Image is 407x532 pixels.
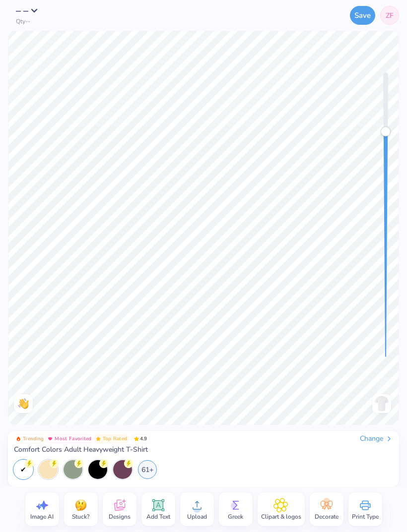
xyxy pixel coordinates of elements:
img: Stuck? [73,498,88,513]
img: Trending sort [16,436,21,441]
span: Trending [23,436,44,441]
img: Top Rated sort [96,436,101,441]
img: Most Favorited sort [48,436,53,441]
span: Decorate [315,513,339,521]
span: Top Rated [103,436,128,441]
span: Clipart & logos [261,513,301,521]
span: Upload [187,513,207,521]
button: Badge Button [14,434,46,443]
span: Print Type [352,513,379,521]
span: ZF [386,10,394,21]
span: Stuck? [72,513,89,521]
div: Accessibility label [381,126,391,136]
span: – – [16,4,29,17]
span: Add Text [146,513,170,521]
span: Designs [109,513,131,521]
span: Most Favorited [55,436,91,441]
button: Badge Button [94,434,130,443]
button: Save [350,6,375,25]
span: Comfort Colors Adult Heavyweight T-Shirt [14,445,148,454]
button: – – [16,6,44,16]
div: 61+ [138,460,157,479]
span: Greek [228,513,243,521]
span: Qty -- [16,18,30,25]
div: Change [360,434,393,443]
img: Back [374,396,390,412]
span: 4.9 [131,434,150,443]
span: Image AI [30,513,54,521]
a: ZF [380,6,399,25]
button: Badge Button [46,434,93,443]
